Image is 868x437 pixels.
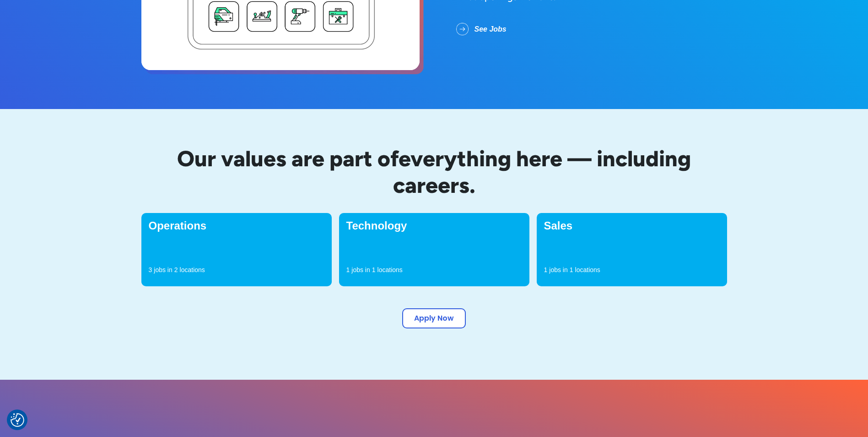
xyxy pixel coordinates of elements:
[351,265,370,274] p: jobs in
[180,265,205,274] p: locations
[149,220,324,231] h4: Operations
[11,413,24,427] button: Consent Preferences
[544,220,720,231] h4: Sales
[544,265,548,274] p: 1
[141,146,727,198] h2: Our values are part of
[372,265,376,274] p: 1
[149,265,152,274] p: 3
[154,265,172,274] p: jobs in
[570,265,573,274] p: 1
[174,265,178,274] p: 2
[402,308,466,328] a: Apply Now
[346,220,522,231] h4: Technology
[575,265,600,274] p: locations
[11,413,24,427] img: Revisit consent button
[393,145,691,198] span: everything here — including careers.
[549,265,567,274] p: jobs in
[456,17,521,41] a: See Jobs
[377,265,403,274] p: locations
[346,265,350,274] p: 1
